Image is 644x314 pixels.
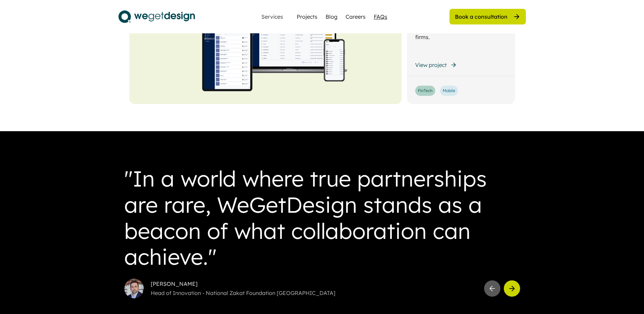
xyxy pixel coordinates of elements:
[455,13,508,20] div: Book a consultation
[124,165,520,270] div: "In a world where true partnerships are rare, WeGetDesign stands as a beacon of what collaboratio...
[297,13,317,21] a: Projects
[443,88,455,94] div: Mobile
[415,61,447,69] div: View project
[326,13,337,21] a: Blog
[118,8,195,25] img: logo.svg
[151,280,479,287] div: [PERSON_NAME]
[151,289,479,297] div: Head of Innovation - National Zakat Foundation [GEOGRAPHIC_DATA]
[418,88,433,94] div: FinTech
[124,279,144,298] img: 1671710238819.jpeg
[346,13,366,21] a: Careers
[374,13,387,21] a: FAQs
[259,14,286,19] div: Services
